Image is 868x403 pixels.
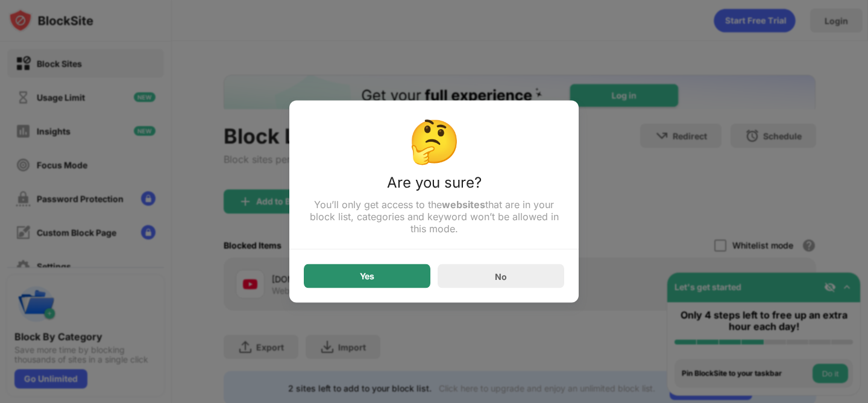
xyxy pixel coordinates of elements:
[304,115,564,167] div: 🤔
[495,271,507,281] div: No
[304,174,564,198] div: Are you sure?
[360,271,374,281] div: Yes
[304,198,564,235] div: You’ll only get access to the that are in your block list, categories and keyword won’t be allowe...
[442,198,485,211] strong: websites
